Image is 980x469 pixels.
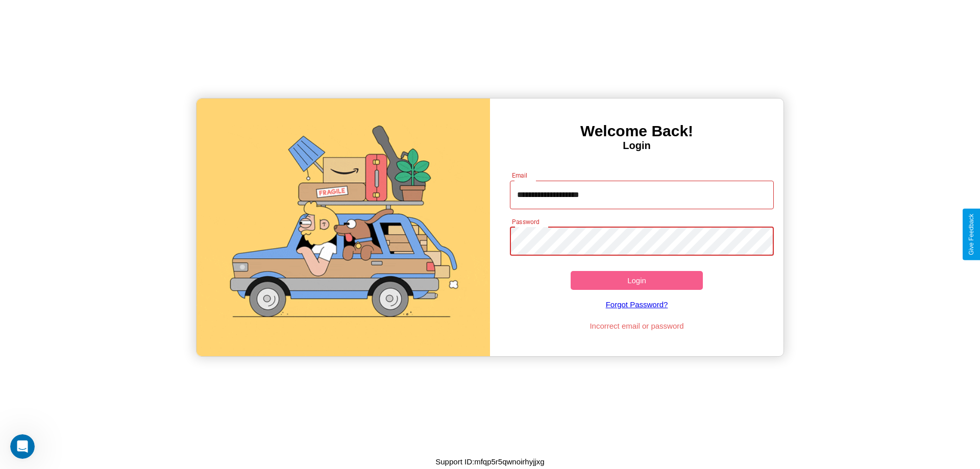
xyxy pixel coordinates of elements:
[512,171,528,180] label: Email
[490,122,783,140] h3: Welcome Back!
[512,217,539,226] label: Password
[490,140,783,152] h4: Login
[197,98,490,356] img: gif
[435,455,544,468] p: Support ID: mfqp5r5qwnoirhyjjxg
[10,434,35,459] iframe: Intercom live chat
[505,290,769,319] a: Forgot Password?
[571,271,703,290] button: Login
[968,214,975,255] div: Give Feedback
[505,319,769,333] p: Incorrect email or password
